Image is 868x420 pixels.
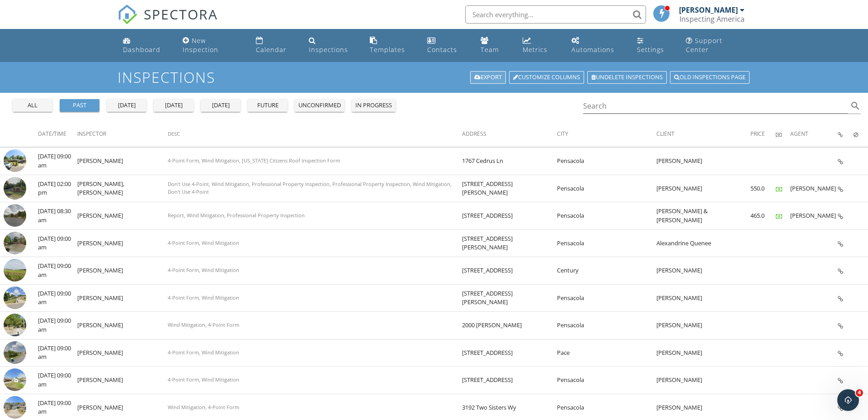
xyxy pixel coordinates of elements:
[168,130,180,137] span: Desc
[110,101,143,110] div: [DATE]
[118,69,750,85] h1: Inspections
[4,232,26,254] img: streetview
[656,339,750,367] td: [PERSON_NAME]
[77,229,168,257] td: [PERSON_NAME]
[633,33,675,58] a: Settings
[38,130,66,138] span: Date/Time
[4,314,26,336] img: streetview
[77,339,168,367] td: [PERSON_NAME]
[656,122,750,147] th: Client: Not sorted.
[557,284,656,312] td: Pensacola
[38,367,77,394] td: [DATE] 09:00 am
[119,33,172,58] a: Dashboard
[557,367,656,394] td: Pensacola
[750,175,776,202] td: 550.0
[38,284,77,312] td: [DATE] 09:00 am
[157,101,190,110] div: [DATE]
[4,149,26,172] img: streetview
[656,367,750,394] td: [PERSON_NAME]
[366,33,417,58] a: Templates
[462,257,557,285] td: [STREET_ADDRESS]
[179,33,245,58] a: New Inspection
[154,99,193,112] button: [DATE]
[509,71,584,84] a: Customize Columns
[750,130,765,138] span: Price
[656,148,750,175] td: [PERSON_NAME]
[462,339,557,367] td: [STREET_ADDRESS]
[4,177,26,200] img: streetview
[168,404,239,410] span: Wind Mitigation, 4-Point Form
[637,45,664,54] div: Settings
[462,202,557,230] td: [STREET_ADDRESS]
[38,312,77,339] td: [DATE] 09:00 am
[656,229,750,257] td: Alexandrine Quenee
[557,312,656,339] td: Pensacola
[77,148,168,175] td: [PERSON_NAME]
[462,229,557,257] td: [STREET_ADDRESS][PERSON_NAME]
[656,312,750,339] td: [PERSON_NAME]
[63,101,96,110] div: past
[38,175,77,202] td: [DATE] 02:00 pm
[77,130,106,138] span: Inspector
[462,284,557,312] td: [STREET_ADDRESS][PERSON_NAME]
[470,71,506,84] a: Export
[557,202,656,230] td: Pensacola
[168,122,462,147] th: Desc: Not sorted.
[790,122,838,147] th: Agent: Not sorted.
[587,71,667,84] a: Undelete inspections
[252,33,298,58] a: Calendar
[670,71,750,84] a: Old inspections page
[183,36,218,54] div: New Inspection
[77,284,168,312] td: [PERSON_NAME]
[427,45,457,54] div: Contacts
[168,349,239,356] span: 4-Point Form, Wind Mitigation
[854,122,868,147] th: Canceled: Not sorted.
[557,229,656,257] td: Pensacola
[557,175,656,202] td: Pensacola
[38,257,77,285] td: [DATE] 09:00 am
[77,367,168,394] td: [PERSON_NAME]
[838,122,854,147] th: Inspection Details: Not sorted.
[686,36,722,54] div: Support Center
[168,267,239,273] span: 4-Point Form, Wind Mitigation
[305,33,359,58] a: Inspections
[557,257,656,285] td: Century
[4,286,26,309] img: streetview
[298,101,341,110] div: unconfirmed
[519,33,560,58] a: Metrics
[248,99,288,112] button: future
[481,45,499,54] div: Team
[16,101,49,110] div: all
[656,284,750,312] td: [PERSON_NAME]
[256,45,287,54] div: Calendar
[168,181,452,195] span: Don't Use 4-Point, Wind Mitigation, Professional Property Inspection, Professional Property Inspe...
[557,122,656,147] th: City: Not sorted.
[4,368,26,391] img: streetview
[352,99,396,112] button: in progress
[144,5,218,24] span: SPECTORA
[77,175,168,202] td: [PERSON_NAME], [PERSON_NAME]
[77,312,168,339] td: [PERSON_NAME]
[557,339,656,367] td: Pace
[571,45,614,54] div: Automations
[837,389,859,411] iframe: Intercom live chat
[682,33,749,58] a: Support Center
[790,202,838,230] td: [PERSON_NAME]
[462,367,557,394] td: [STREET_ADDRESS]
[201,99,241,112] button: [DATE]
[168,376,239,383] span: 4-Point Form, Wind Mitigation
[13,99,52,112] button: all
[750,202,776,230] td: 465.0
[107,99,146,112] button: [DATE]
[295,99,344,112] button: unconfirmed
[790,130,808,138] span: Agent
[370,45,405,54] div: Templates
[38,339,77,367] td: [DATE] 09:00 am
[77,122,168,147] th: Inspector: Not sorted.
[168,321,239,328] span: Wind Mitigation, 4-Point Form
[523,45,547,54] div: Metrics
[4,259,26,282] img: streetview
[790,175,838,202] td: [PERSON_NAME]
[462,148,557,175] td: 1767 Cedrus Ln
[750,122,776,147] th: Price: Not sorted.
